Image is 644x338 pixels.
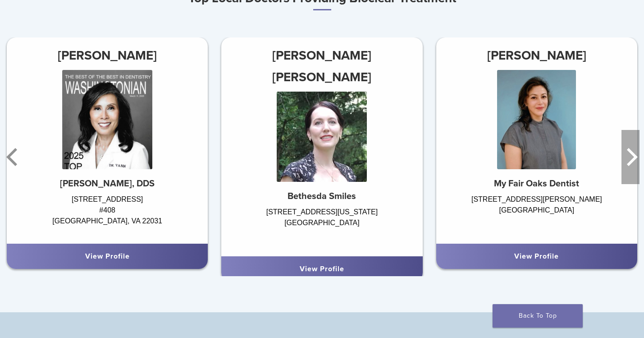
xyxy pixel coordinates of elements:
[277,92,367,182] img: Dr. Iris Hirschfeld Navabi
[288,191,356,202] strong: Bethesda Smiles
[7,194,208,235] div: [STREET_ADDRESS] #408 [GEOGRAPHIC_DATA], VA 22031
[85,252,130,261] a: View Profile
[436,194,637,235] div: [STREET_ADDRESS][PERSON_NAME] [GEOGRAPHIC_DATA]
[62,70,152,169] img: Dr. Maribel Vann
[300,264,344,273] a: View Profile
[221,45,422,88] h3: [PERSON_NAME] [PERSON_NAME]
[494,178,579,189] strong: My Fair Oaks Dentist
[436,45,637,66] h3: [PERSON_NAME]
[497,70,576,169] img: Dr. Komal Karmacharya
[493,304,583,328] a: Back To Top
[514,252,559,261] a: View Profile
[221,207,422,247] div: [STREET_ADDRESS][US_STATE] [GEOGRAPHIC_DATA]
[621,130,639,184] button: Next
[60,178,155,189] strong: [PERSON_NAME], DDS
[5,130,23,184] button: Previous
[7,45,208,66] h3: [PERSON_NAME]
